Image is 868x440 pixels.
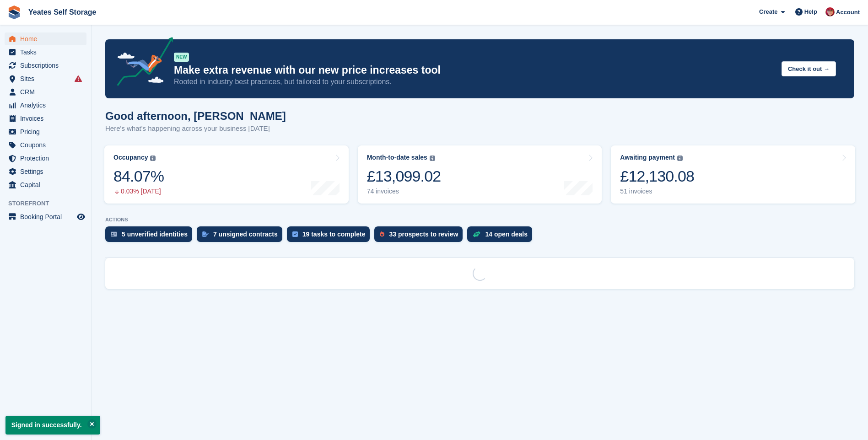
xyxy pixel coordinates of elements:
[5,139,86,151] a: menu
[104,145,349,204] a: Occupancy 84.07% 0.03% [DATE]
[197,226,287,247] a: 7 unsigned contracts
[677,156,683,161] img: icon-info-grey-7440780725fd019a000dd9b08b2336e03edf1995a4989e88bcd33f0948082b44.svg
[105,110,286,122] h1: Good afternoon, [PERSON_NAME]
[5,99,86,112] a: menu
[20,46,75,59] span: Tasks
[620,188,694,195] div: 51 invoices
[389,231,458,238] div: 33 prospects to review
[367,154,427,161] div: Month-to-date sales
[7,5,21,19] img: stora-icon-8386f47178a22dfd0bd8f6a31ec36ba5ce8667c1dd55bd0f319d3a0aa187defe.svg
[380,231,384,237] img: prospect-51fa495bee0391a8d652442698ab0144808aea92771e9ea1ae160a38d050c398.svg
[473,231,480,237] img: deal-1b604bf984904fb50ccaf53a9ad4b4a5d6e5aea283cecdc64d6e3604feb123c2.svg
[302,231,366,238] div: 19 tasks to complete
[5,125,86,138] a: menu
[113,154,148,161] div: Occupancy
[20,86,75,98] span: CRM
[620,167,694,186] div: £12,130.08
[20,139,75,151] span: Coupons
[374,226,467,247] a: 33 prospects to review
[836,8,860,17] span: Account
[5,416,100,435] p: Signed in successfully.
[150,156,156,161] img: icon-info-grey-7440780725fd019a000dd9b08b2336e03edf1995a4989e88bcd33f0948082b44.svg
[105,226,197,247] a: 5 unverified identities
[367,167,441,186] div: £13,099.02
[5,210,86,223] a: menu
[111,231,117,237] img: verify_identity-adf6edd0f0f0b5bbfe63781bf79b02c33cf7c696d77639b501bdc392416b5a36.svg
[759,7,777,16] span: Create
[20,125,75,138] span: Pricing
[5,152,86,165] a: menu
[5,86,86,98] a: menu
[8,199,91,208] span: Storefront
[5,46,86,59] a: menu
[5,178,86,191] a: menu
[174,64,774,77] p: Make extra revenue with our new price increases tool
[5,59,86,72] a: menu
[20,178,75,191] span: Capital
[25,5,100,20] a: Yeates Self Storage
[367,188,441,195] div: 74 invoices
[20,99,75,112] span: Analytics
[358,145,602,204] a: Month-to-date sales £13,099.02 74 invoices
[105,123,286,134] p: Here's what's happening across your business [DATE]
[20,165,75,178] span: Settings
[105,217,854,223] p: ACTIONS
[20,112,75,125] span: Invoices
[620,154,675,161] div: Awaiting payment
[804,7,817,16] span: Help
[611,145,855,204] a: Awaiting payment £12,130.08 51 invoices
[5,32,86,45] a: menu
[782,61,836,76] button: Check it out →
[174,53,189,62] div: NEW
[113,167,164,186] div: 84.07%
[202,231,209,237] img: contract_signature_icon-13c848040528278c33f63329250d36e43548de30e8caae1d1a13099fd9432cc5.svg
[430,156,435,161] img: icon-info-grey-7440780725fd019a000dd9b08b2336e03edf1995a4989e88bcd33f0948082b44.svg
[20,59,75,72] span: Subscriptions
[5,72,86,85] a: menu
[825,7,835,16] img: Wendie Tanner
[20,210,75,223] span: Booking Portal
[20,32,75,45] span: Home
[292,231,298,237] img: task-75834270c22a3079a89374b754ae025e5fb1db73e45f91037f5363f120a921f8.svg
[75,211,86,222] a: Preview store
[75,75,82,82] i: Smart entry sync failures have occurred
[174,77,774,87] p: Rooted in industry best practices, but tailored to your subscriptions.
[113,188,164,195] div: 0.03% [DATE]
[485,231,528,238] div: 14 open deals
[109,37,173,89] img: price-adjustments-announcement-icon-8257ccfd72463d97f412b2fc003d46551f7dbcb40ab6d574587a9cd5c0d94...
[467,226,537,247] a: 14 open deals
[213,231,278,238] div: 7 unsigned contracts
[5,165,86,178] a: menu
[20,72,75,85] span: Sites
[287,226,375,247] a: 19 tasks to complete
[5,112,86,125] a: menu
[122,231,188,238] div: 5 unverified identities
[20,152,75,165] span: Protection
